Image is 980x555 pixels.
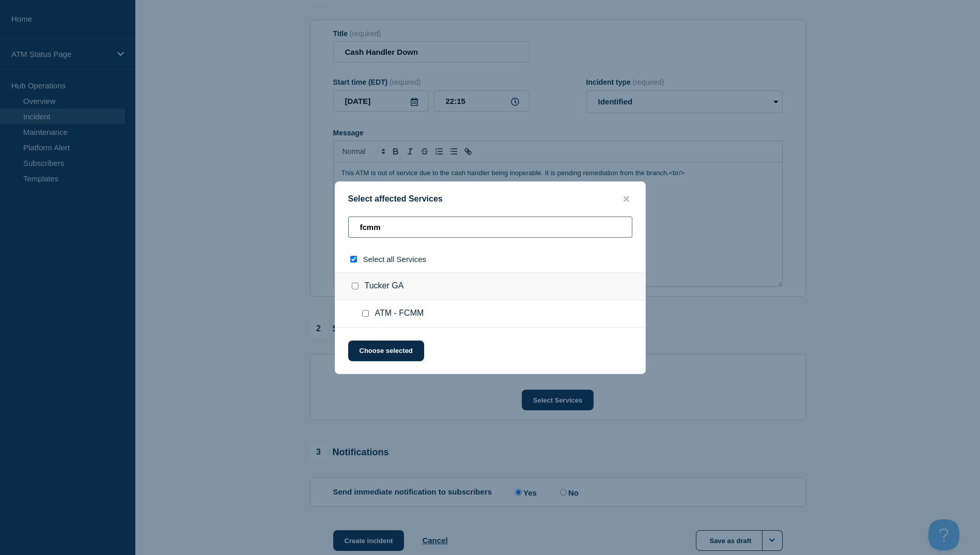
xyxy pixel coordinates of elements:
input: Tucker GA checkbox [352,283,359,289]
span: Select all Services [363,255,427,264]
div: Select affected Services [335,194,645,204]
span: ATM - FCMM [375,309,424,319]
div: Tucker GA [335,272,645,300]
button: Choose selected [348,341,424,361]
input: Search [348,217,632,238]
button: close button [620,194,632,204]
input: select all checkbox [350,256,357,263]
input: ATM - FCMM checkbox [362,310,369,317]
